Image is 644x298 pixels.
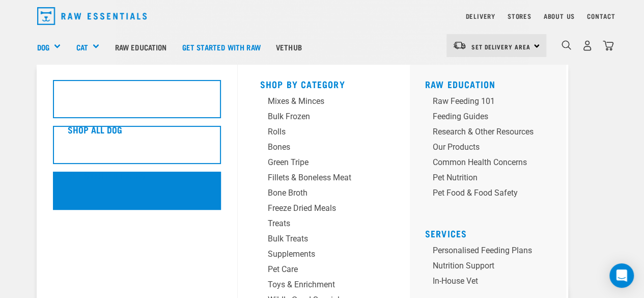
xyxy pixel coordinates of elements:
span: Set Delivery Area [471,45,530,48]
a: Mixes & Minces [260,95,387,111]
a: Delivery [465,14,495,18]
img: user.png [582,40,593,51]
a: Raw Education [425,82,496,87]
div: Our Products [433,141,534,153]
div: Bones [268,141,363,153]
a: Feeding Guides [425,111,558,126]
a: Bones [260,141,387,156]
a: Research & Other Resources [425,126,558,141]
a: Get started with Raw [175,26,268,67]
a: Bone Broth [260,187,387,202]
a: Contact [587,14,615,18]
a: Treats [260,218,387,233]
a: Personalised Feeding Plans [425,245,558,260]
a: Bulk Frozen [260,111,387,126]
div: Treats [268,218,363,230]
a: Pet Food & Food Safety [425,187,558,202]
a: Supplements [260,248,387,263]
a: Our Products [425,141,558,156]
a: Pet Nutrition [425,172,558,187]
div: Supplements [268,248,363,260]
a: Pet Care [260,263,387,279]
nav: dropdown navigation [29,3,615,29]
a: Raw Feeding 101 [425,95,558,111]
a: Toys & Enrichment [260,279,387,294]
div: Research & Other Resources [433,126,534,138]
a: Stores [508,14,531,18]
img: van-moving.png [453,41,466,50]
a: Raw Education [107,26,174,67]
div: Mixes & Minces [268,95,363,107]
a: Vethub [268,26,310,67]
div: Pet Care [268,263,363,276]
a: Common Health Concerns [425,156,558,172]
div: Toys & Enrichment [268,279,363,291]
div: Open Intercom Messenger [609,263,634,288]
div: Bone Broth [268,187,363,199]
div: Rolls [268,126,363,138]
a: In-house vet [425,275,558,290]
h5: Services [425,228,558,236]
div: Fillets & Boneless Meat [268,172,363,184]
a: About Us [543,14,574,18]
div: Pet Food & Food Safety [433,187,534,199]
a: Fillets & Boneless Meat [260,172,387,187]
img: Raw Essentials Logo [37,7,147,25]
div: Bulk Treats [268,233,363,245]
a: Rolls [260,126,387,141]
a: Green Tripe [260,156,387,172]
a: Bulk Treats [260,233,387,248]
div: Raw Feeding 101 [433,95,534,107]
a: Freeze Dried Meals [260,202,387,218]
a: Nutrition Support [425,260,558,275]
div: Green Tripe [268,156,363,169]
div: Freeze Dried Meals [268,202,363,214]
div: Pet Nutrition [433,172,534,184]
img: home-icon-1@2x.png [562,40,571,50]
a: Cat [76,41,88,53]
div: Common Health Concerns [433,156,534,169]
img: home-icon@2x.png [603,40,613,51]
div: Bulk Frozen [268,111,363,123]
h5: Shop By Category [260,79,387,87]
a: Dog [37,41,49,53]
div: Feeding Guides [433,111,534,123]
